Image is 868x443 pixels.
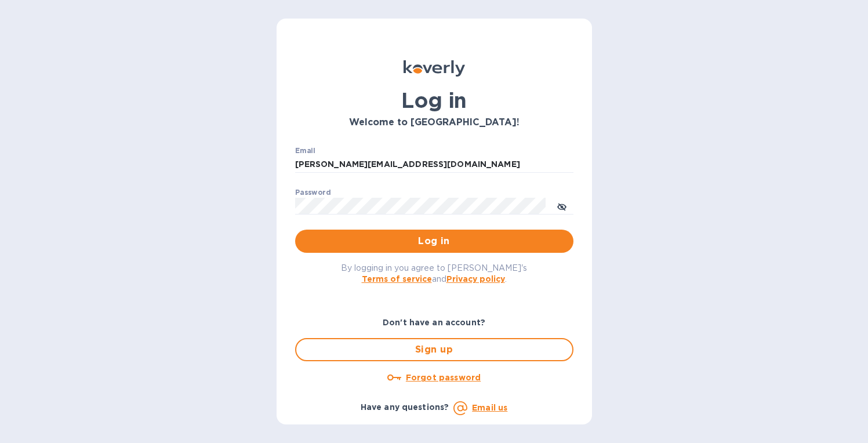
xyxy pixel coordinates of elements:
button: Sign up [295,338,573,361]
button: Log in [295,230,573,253]
b: Have any questions? [361,402,449,412]
h1: Log in [295,88,573,112]
img: Koverly [404,60,465,77]
u: Forgot password [406,373,481,382]
label: Password [295,189,331,196]
span: Log in [304,234,564,248]
input: Enter email address [295,156,573,173]
b: Don't have an account? [383,318,485,327]
label: Email [295,147,315,154]
a: Email us [472,403,507,412]
a: Terms of service [362,274,432,284]
h3: Welcome to [GEOGRAPHIC_DATA]! [295,117,573,128]
span: Sign up [306,343,563,357]
a: Privacy policy [446,274,505,284]
span: By logging in you agree to [PERSON_NAME]'s and . [341,263,527,284]
button: toggle password visibility [550,194,573,217]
